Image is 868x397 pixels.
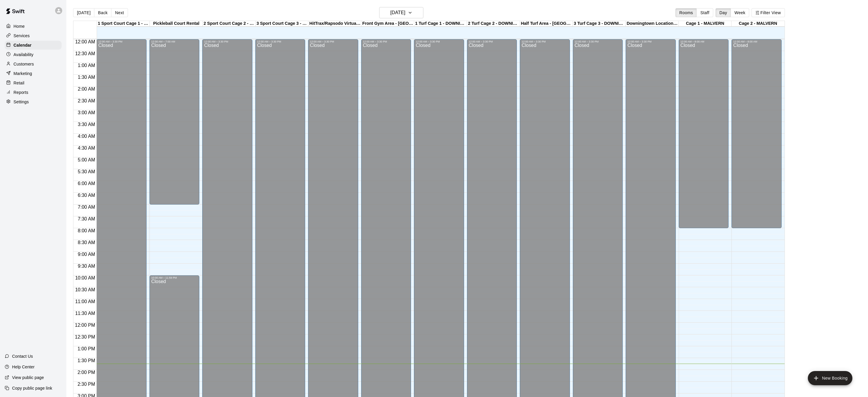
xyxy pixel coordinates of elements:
[414,21,467,27] div: 1 Turf Cage 1 - DOWNINGTOWN
[467,21,520,27] div: 2 Turf Cage 2 - DOWNINGTOWN
[203,21,256,27] div: 2 Sport Court Cage 2 - DOWNINGTOWN
[74,275,97,280] span: 10:00 AM
[14,80,24,86] p: Retail
[361,21,414,27] div: Front Gym Area - [GEOGRAPHIC_DATA]
[74,51,97,56] span: 12:30 AM
[5,69,62,78] a: Marketing
[5,50,62,59] a: Availability
[310,40,356,43] div: 12:00 AM – 3:30 PM
[76,122,97,127] span: 3:30 AM
[14,42,32,48] p: Calendar
[5,41,62,50] a: Calendar
[97,21,150,27] div: 1 Sport Court Cage 1 - DOWNINGTOWN
[76,110,97,115] span: 3:00 AM
[5,22,62,31] a: Home
[76,346,97,351] span: 1:00 PM
[111,8,128,17] button: Next
[680,43,727,230] div: Closed
[73,334,96,339] span: 12:30 PM
[416,40,462,43] div: 12:00 AM – 3:30 PM
[5,31,62,40] a: Services
[76,86,97,92] span: 2:00 AM
[76,205,97,210] span: 7:00 AM
[76,75,97,80] span: 1:30 AM
[74,39,97,44] span: 12:00 AM
[76,370,97,375] span: 2:00 PM
[5,60,62,68] a: Customers
[12,375,44,380] p: View public page
[74,299,97,304] span: 11:00 AM
[256,21,308,27] div: 3 Sport Court Cage 3 - DOWNINGTOWN
[390,9,405,17] h6: [DATE]
[14,33,30,39] p: Services
[151,40,198,43] div: 12:00 AM – 7:00 AM
[731,8,749,17] button: Week
[12,364,34,370] p: Help Center
[76,98,97,103] span: 2:30 AM
[76,264,97,269] span: 9:30 AM
[733,40,780,43] div: 12:00 AM – 8:00 AM
[76,240,97,245] span: 8:30 AM
[12,385,52,391] p: Copy public page link
[14,71,32,76] p: Marketing
[675,8,697,17] button: Rooms
[627,40,674,43] div: 12:00 AM – 3:30 PM
[5,88,62,97] a: Reports
[679,39,729,228] div: 12:00 AM – 8:00 AM: Closed
[94,8,111,17] button: Back
[257,40,303,43] div: 12:00 AM – 3:30 PM
[76,146,97,151] span: 4:30 AM
[12,353,33,359] p: Contact Us
[98,40,144,43] div: 12:00 AM – 3:30 PM
[151,43,198,207] div: Closed
[716,8,731,17] button: Day
[308,21,361,27] div: HitTrax/Rapsodo Virtual Reality Rental Cage - 16'x35'
[520,21,573,27] div: Half Turf Area - [GEOGRAPHIC_DATA]
[14,89,28,95] p: Reports
[575,40,621,43] div: 12:00 AM – 3:30 PM
[696,8,713,17] button: Staff
[76,63,97,68] span: 1:00 AM
[731,21,784,27] div: Cage 2 - MALVERN
[150,21,203,27] div: Pickleball Court Rental
[76,134,97,139] span: 4:00 AM
[469,40,515,43] div: 12:00 AM – 3:30 PM
[14,61,34,67] p: Customers
[5,97,62,106] a: Settings
[14,99,29,105] p: Settings
[626,21,678,27] div: Downingtown Location - OUTDOOR Turf Area
[5,79,62,87] a: Retail
[76,358,97,363] span: 1:30 PM
[73,323,96,328] span: 12:00 PM
[76,382,97,387] span: 2:30 PM
[76,216,97,221] span: 7:30 AM
[733,43,780,230] div: Closed
[752,8,785,17] button: Filter View
[76,228,97,233] span: 8:00 AM
[204,40,250,43] div: 12:00 AM – 3:30 PM
[74,287,97,292] span: 10:30 AM
[76,193,97,198] span: 6:30 AM
[76,169,97,174] span: 5:30 AM
[149,39,199,205] div: 12:00 AM – 7:00 AM: Closed
[74,311,97,316] span: 11:30 AM
[14,23,25,29] p: Home
[680,40,727,43] div: 12:00 AM – 8:00 AM
[76,252,97,257] span: 9:00 AM
[14,52,34,58] p: Availability
[731,39,781,228] div: 12:00 AM – 8:00 AM: Closed
[151,276,198,279] div: 10:00 AM – 11:59 PM
[363,40,409,43] div: 12:00 AM – 3:30 PM
[73,8,94,17] button: [DATE]
[679,21,731,27] div: Cage 1 - MALVERN
[76,181,97,186] span: 6:00 AM
[573,21,626,27] div: 3 Turf Cage 3 - DOWNINGTOWN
